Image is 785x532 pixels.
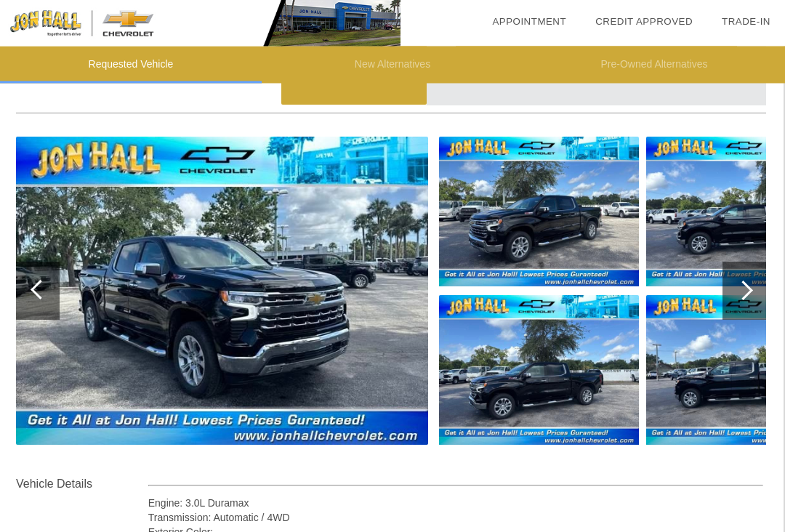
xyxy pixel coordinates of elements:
li: Pre-Owned Alternatives [523,47,785,84]
img: 2.jpg [439,137,639,287]
div: Transmission: Automatic / 4WD [148,511,763,525]
a: Credit Approved [595,16,693,27]
img: 3.jpg [439,296,639,446]
a: Trade-In [722,16,770,27]
li: New Alternatives [262,47,523,84]
img: 1.jpg [16,137,428,446]
div: Engine: 3.0L Duramax [148,496,763,511]
a: Appointment [492,16,566,27]
div: Vehicle Details [16,476,148,493]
